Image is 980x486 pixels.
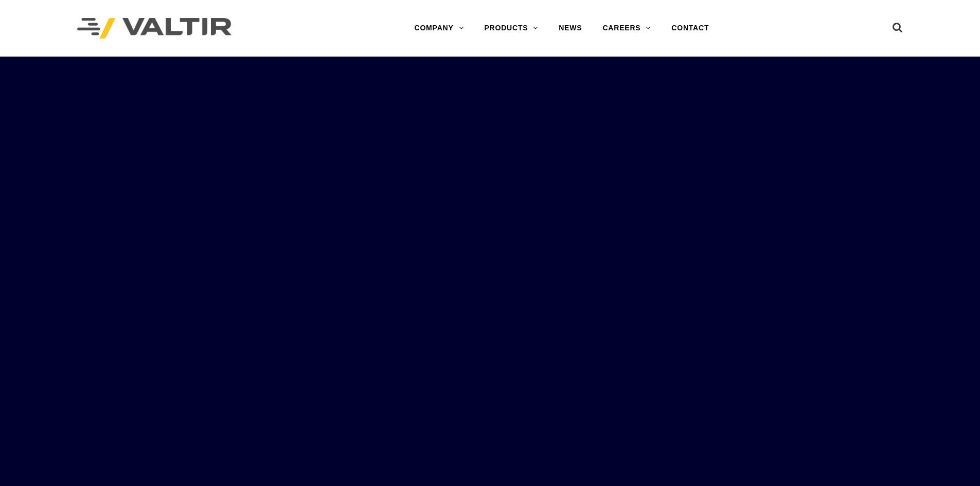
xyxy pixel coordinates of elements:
[474,18,548,39] a: PRODUCTS
[661,18,719,39] a: CONTACT
[592,18,661,39] a: CAREERS
[77,18,231,39] img: Valtir
[404,18,474,39] a: COMPANY
[548,18,592,39] a: NEWS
